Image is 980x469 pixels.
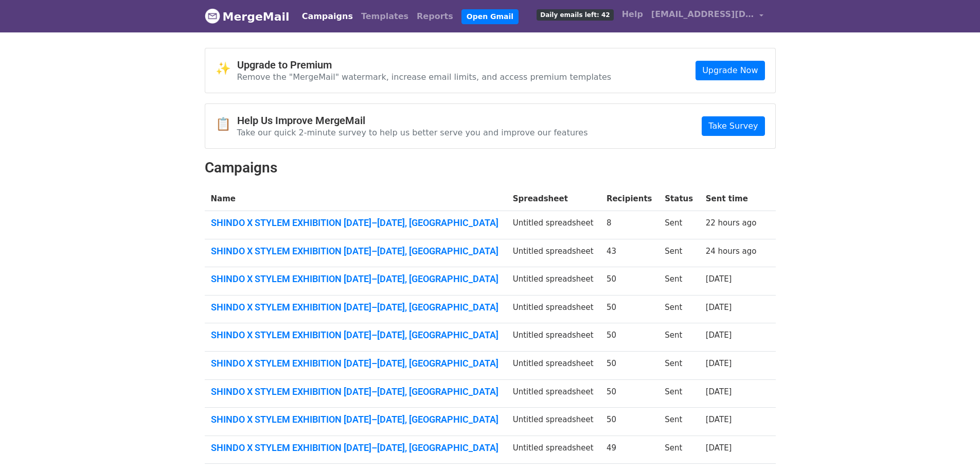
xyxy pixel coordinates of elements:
a: [DATE] [706,331,732,340]
td: Sent [658,323,699,352]
span: [EMAIL_ADDRESS][DOMAIN_NAME] [651,8,754,21]
td: Sent [658,295,699,323]
td: Untitled spreadsheet [507,267,600,296]
h4: Help Us Improve MergeMail [237,114,588,127]
td: Untitled spreadsheet [507,436,600,464]
h4: Upgrade to Premium [237,59,612,71]
a: SHINDO X STYLEM EXHIBITION [DATE]–[DATE], [GEOGRAPHIC_DATA] [211,302,501,313]
th: Status [658,187,699,211]
a: [DATE] [706,274,732,284]
a: Daily emails left: 42 [532,4,617,25]
a: SHINDO X STYLEM EXHIBITION [DATE]–[DATE], [GEOGRAPHIC_DATA] [211,273,501,285]
a: Open Gmail [461,9,519,24]
td: 50 [600,267,658,296]
a: SHINDO X STYLEM EXHIBITION [DATE]–[DATE], [GEOGRAPHIC_DATA] [211,414,501,425]
td: Sent [658,379,699,408]
img: MergeMail logo [205,8,220,24]
a: SHINDO X STYLEM EXHIBITION [DATE]–[DATE], [GEOGRAPHIC_DATA] [211,217,501,229]
a: Help [618,4,647,25]
td: Untitled spreadsheet [507,379,600,408]
th: Recipients [600,187,658,211]
th: Name [205,187,507,211]
a: [DATE] [706,415,732,424]
h2: Campaigns [205,159,776,177]
td: 50 [600,323,658,352]
td: Sent [658,352,699,380]
span: ✨ [216,61,237,76]
a: Upgrade Now [696,61,764,80]
td: Sent [658,239,699,267]
a: [DATE] [706,359,732,368]
th: Sent time [700,187,763,211]
a: SHINDO X STYLEM EXHIBITION [DATE]–[DATE], [GEOGRAPHIC_DATA] [211,386,501,397]
a: Take Survey [702,116,764,136]
a: 22 hours ago [706,218,757,228]
td: Sent [658,267,699,296]
a: Templates [357,6,413,27]
a: SHINDO X STYLEM EXHIBITION [DATE]–[DATE], [GEOGRAPHIC_DATA] [211,358,501,369]
a: [DATE] [706,387,732,396]
td: Untitled spreadsheet [507,239,600,267]
span: Daily emails left: 42 [537,9,613,21]
p: Take our quick 2-minute survey to help us better serve you and improve our features [237,127,588,138]
a: [DATE] [706,303,732,312]
td: 49 [600,436,658,464]
td: Sent [658,211,699,239]
td: Untitled spreadsheet [507,295,600,323]
td: Untitled spreadsheet [507,211,600,239]
td: Untitled spreadsheet [507,408,600,436]
a: SHINDO X STYLEM EXHIBITION [DATE]–[DATE], [GEOGRAPHIC_DATA] [211,329,501,341]
a: Campaigns [298,6,357,27]
td: Sent [658,408,699,436]
a: SHINDO X STYLEM EXHIBITION [DATE]–[DATE], [GEOGRAPHIC_DATA] [211,246,501,257]
a: SHINDO X STYLEM EXHIBITION [DATE]–[DATE], [GEOGRAPHIC_DATA] [211,442,501,454]
td: 43 [600,239,658,267]
a: Reports [413,6,457,27]
td: Untitled spreadsheet [507,352,600,380]
p: Remove the "MergeMail" watermark, increase email limits, and access premium templates [237,72,612,82]
td: 8 [600,211,658,239]
a: [EMAIL_ADDRESS][DOMAIN_NAME] [647,4,768,28]
a: 24 hours ago [706,247,757,256]
td: 50 [600,295,658,323]
a: [DATE] [706,443,732,453]
td: 50 [600,408,658,436]
td: 50 [600,379,658,408]
td: Untitled spreadsheet [507,323,600,352]
span: 📋 [216,117,237,132]
td: Sent [658,436,699,464]
th: Spreadsheet [507,187,600,211]
a: MergeMail [205,6,290,27]
td: 50 [600,352,658,380]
